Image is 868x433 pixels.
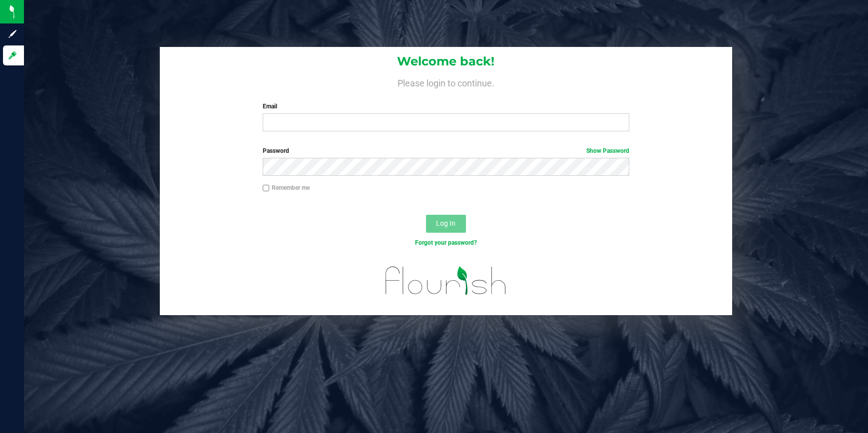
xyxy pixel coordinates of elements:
[586,147,629,154] a: Show Password
[263,102,629,111] label: Email
[426,215,466,233] button: Log In
[263,185,270,192] input: Remember me
[263,183,310,192] label: Remember me
[7,29,17,39] inline-svg: Sign up
[436,219,455,227] span: Log In
[415,239,477,246] a: Forgot your password?
[160,76,733,88] h4: Please login to continue.
[160,55,733,68] h1: Welcome back!
[263,147,289,154] span: Password
[7,50,17,60] inline-svg: Log in
[375,258,518,304] img: flourish_logo.svg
